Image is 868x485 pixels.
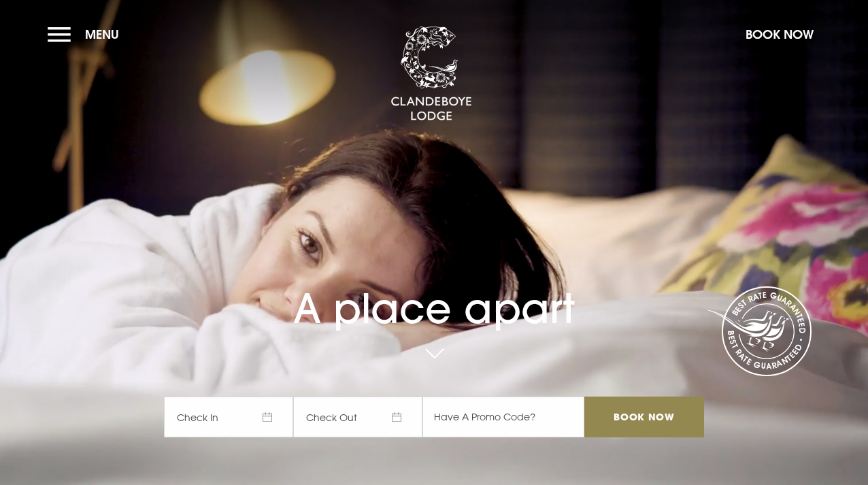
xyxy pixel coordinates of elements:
[85,27,119,42] span: Menu
[48,20,126,49] button: Menu
[164,254,704,333] h1: A place apart
[164,397,293,437] span: Check In
[422,397,584,437] input: Have A Promo Code?
[584,397,704,437] input: Book Now
[293,397,422,437] span: Check Out
[390,27,472,122] img: Clandeboye Lodge
[739,20,820,49] button: Book Now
